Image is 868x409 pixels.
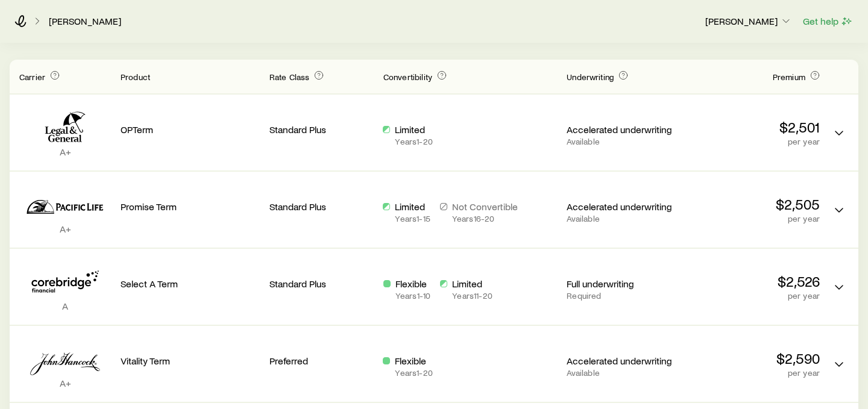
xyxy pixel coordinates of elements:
p: Limited [395,123,432,136]
p: Available [567,368,671,378]
p: A [19,300,111,312]
p: Years 1 - 20 [395,368,432,378]
p: Vitality Term [121,355,260,367]
p: Full underwriting [567,278,671,290]
p: Not Convertible [452,201,518,213]
p: per year [681,368,820,378]
p: Promise Term [121,201,260,213]
p: $2,526 [681,273,820,290]
span: Carrier [19,72,45,82]
p: A+ [19,146,111,158]
p: per year [681,214,820,223]
p: Accelerated underwriting [567,201,671,213]
p: Years 1 - 20 [395,137,432,146]
p: $2,501 [681,119,820,136]
p: Years 1 - 10 [395,291,430,301]
p: Available [567,214,671,223]
button: Get help [802,14,854,28]
a: [PERSON_NAME] [48,16,122,27]
p: Available [567,137,671,146]
p: Flexible [395,355,432,367]
p: Standard Plus [269,123,374,136]
p: Accelerated underwriting [567,355,671,367]
p: Preferred [269,355,374,367]
p: per year [681,137,820,146]
p: A+ [19,377,111,389]
p: OPTerm [121,123,260,136]
p: Limited [452,278,492,290]
p: Select A Term [121,278,260,290]
p: Flexible [395,278,430,290]
p: Years 1 - 15 [395,214,430,223]
span: Convertibility [383,72,432,82]
p: $2,505 [681,196,820,213]
p: Limited [395,201,430,213]
p: Accelerated underwriting [567,123,671,136]
p: per year [681,291,820,301]
span: Rate Class [269,72,310,82]
p: Standard Plus [269,201,374,213]
p: A+ [19,223,111,235]
span: Premium [773,72,805,82]
button: [PERSON_NAME] [705,14,793,29]
p: Years 11 - 20 [452,291,492,301]
p: Standard Plus [269,278,374,290]
span: Underwriting [567,72,614,82]
span: Product [121,72,150,82]
p: Years 16 - 20 [452,214,518,223]
p: $2,590 [681,350,820,367]
p: Required [567,291,671,301]
p: [PERSON_NAME] [705,15,792,27]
